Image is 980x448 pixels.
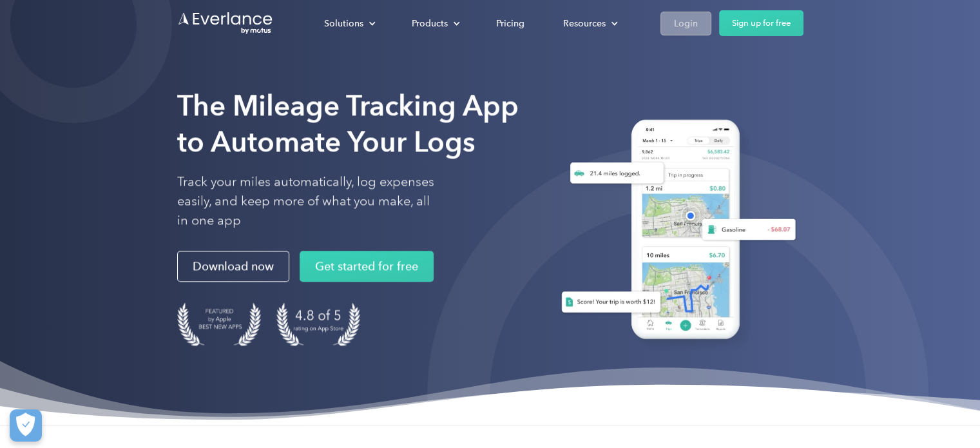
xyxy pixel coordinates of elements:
[10,409,42,442] button: Cookies Settings
[674,15,698,32] div: Login
[300,251,434,282] a: Get started for free
[177,11,274,35] a: Go to homepage
[177,172,435,230] p: Track your miles automatically, log expenses easily, and keep more of what you make, all in one app
[719,10,803,36] a: Sign up for free
[496,15,524,32] div: Pricing
[660,12,711,35] a: Login
[483,12,537,35] a: Pricing
[324,15,363,32] div: Solutions
[563,15,606,32] div: Resources
[412,15,448,32] div: Products
[276,302,360,346] img: 4.9 out of 5 stars on the app store
[177,88,519,159] strong: The Mileage Tracking App to Automate Your Logs
[399,12,470,35] div: Products
[177,302,261,346] img: Badge for Featured by Apple Best New Apps
[550,12,628,35] div: Resources
[546,110,803,354] img: Everlance, mileage tracker app, expense tracking app
[311,12,386,35] div: Solutions
[177,251,289,282] a: Download now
